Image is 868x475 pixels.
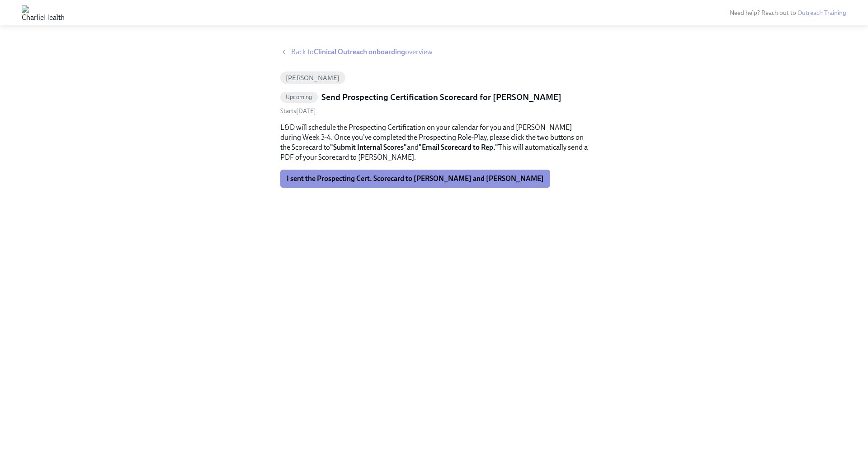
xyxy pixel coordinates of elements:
[730,9,846,17] span: Need help? Reach out to
[280,94,318,100] span: Upcoming
[280,107,316,115] span: Starts [DATE]
[314,47,405,56] strong: Clinical Outreach onboarding
[419,143,498,152] strong: "Email Scorecard to Rep."
[22,5,65,20] img: CharlieHealth
[280,47,588,57] a: Back toClinical Outreach onboardingoverview
[280,75,345,81] span: [PERSON_NAME]
[291,47,433,57] span: Back to overview
[321,91,561,103] h5: Send Prospecting Certification Scorecard for [PERSON_NAME]
[797,9,846,17] a: Outreach Training
[287,174,544,183] span: I sent the Prospecting Cert. Scorecard to [PERSON_NAME] and [PERSON_NAME]
[330,143,407,152] strong: "Submit Internal Scores"
[280,123,588,162] p: L&D will schedule the Prospecting Certification on your calendar for you and [PERSON_NAME] during...
[280,170,550,188] button: I sent the Prospecting Cert. Scorecard to [PERSON_NAME] and [PERSON_NAME]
